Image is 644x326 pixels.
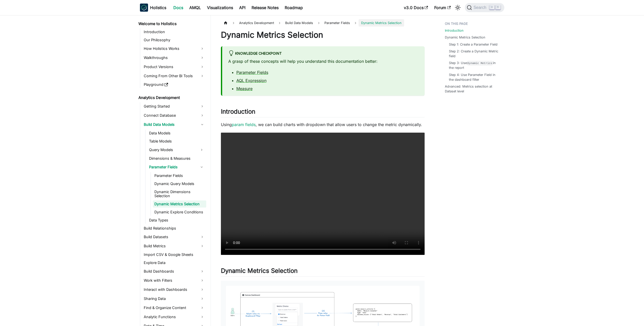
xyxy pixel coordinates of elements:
[467,61,493,65] code: Dynamic Metrics
[221,121,425,128] p: Using , we can build charts with dropdown that allow users to change the metric dynamically.
[153,172,206,179] a: Parameter Fields
[135,15,211,326] nav: Docs sidebar
[142,81,206,88] a: Playground
[282,4,306,12] a: Roadmap
[153,200,206,208] a: Dynamic Metrics Selection
[142,242,206,250] a: Build Metrics
[142,120,206,129] a: Build Data Models
[142,36,206,44] a: Our Philosophy
[449,72,499,82] a: Step 4: Use Parameter Field in the dashboard filter
[445,35,485,40] a: Dynamic Metrics Selection
[142,276,206,284] a: Work with Filters
[236,70,268,75] a: Parameter Fields
[148,130,206,137] a: Data Models
[472,5,489,10] span: Search
[237,19,277,27] span: Analytics Development
[221,19,231,27] a: Home page
[228,50,419,57] div: knowledge checkpoint
[153,180,206,187] a: Dynamic Query Models
[142,45,206,53] a: How Holistics Works
[489,5,494,10] kbd: ⌘
[322,19,352,27] a: Parameter Fields
[148,155,206,162] a: Dimensions & Measures
[465,3,504,12] button: Search (Command+K)
[142,111,206,119] a: Connect Database
[495,5,501,10] kbd: K
[221,19,425,27] nav: Breadcrumbs
[232,122,256,127] a: param fields
[228,58,419,64] p: A grasp of these concepts will help you understand this documentation better:
[445,28,464,33] a: Introduction
[204,4,236,12] a: Visualizations
[248,4,282,12] a: Release Notes
[148,138,206,145] a: Table Models
[236,86,253,91] a: Measure
[142,286,206,294] a: Interact with Dashboards
[142,102,206,110] a: Getting Started
[449,49,499,58] a: Step 2: Create a Dynamic Metric field
[137,94,206,101] a: Analytics Development
[142,28,206,35] a: Introduction
[236,78,266,83] a: AQL Expression
[142,259,206,266] a: Explore Data
[449,60,499,70] a: Step 3: UseDynamic Metricsin the report
[140,4,166,12] a: HolisticsHolistics
[153,188,206,199] a: Dynamic Dimensions Selection
[221,108,425,117] h2: Introduction
[150,5,166,11] b: Holistics
[401,4,431,12] a: v3.0 Docs
[148,217,206,224] a: Data Types
[324,21,350,25] span: Parameter Fields
[142,251,206,258] a: Import CSV & Google Sheets
[170,4,186,12] a: Docs
[197,146,206,154] button: Expand sidebar category 'Query Models'
[431,4,454,12] a: Forum
[142,72,206,80] a: Coming From Other BI Tools
[197,163,206,171] button: Collapse sidebar category 'Parameter Fields'
[221,267,425,277] h2: Dynamic Metrics Selection
[454,4,462,12] button: Switch between dark and light mode (currently light mode)
[142,233,206,241] a: Build Datasets
[142,225,206,232] a: Build Relationships
[142,304,206,312] a: Find & Organize Content
[142,267,206,275] a: Build Dashboards
[221,30,425,40] h1: Dynamic Metrics Selection
[449,42,497,47] a: Step 1: Create a Parameter Field
[236,4,248,12] a: API
[142,54,206,62] a: Walkthroughs
[359,19,404,27] span: Dynamic Metrics Selection
[445,84,501,94] a: Advanced: Metrics selection at Dataset level
[140,4,148,12] img: Holistics
[221,133,425,255] video: Your browser does not support embedding video, but you can .
[283,19,316,27] span: Build Data Models
[142,63,206,71] a: Product Versions
[148,146,197,154] a: Query Models
[142,295,206,303] a: Sharing Data
[142,313,206,321] a: Analytic Functions
[148,163,197,171] a: Parameter Fields
[137,20,206,27] a: Welcome to Holistics
[153,209,206,216] a: Dynamic Explore Conditions
[186,4,204,12] a: AMQL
